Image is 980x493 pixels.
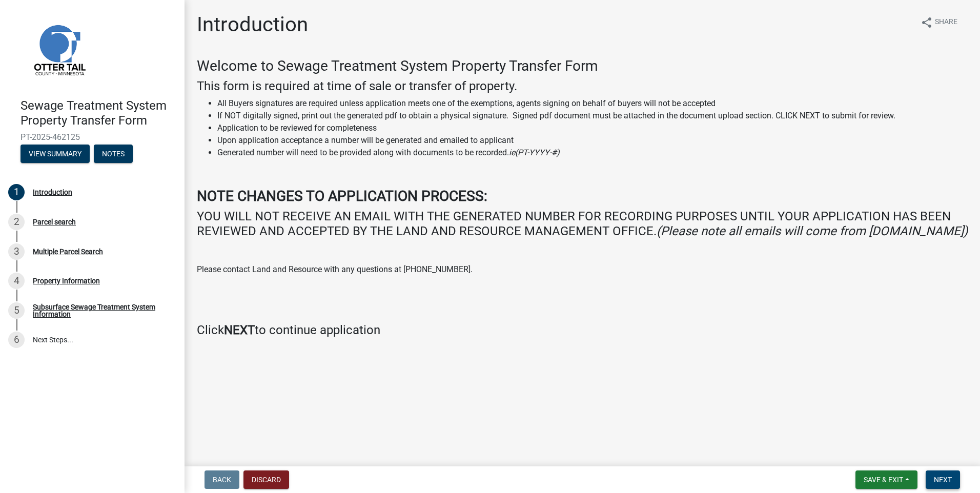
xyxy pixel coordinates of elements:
[33,303,168,318] div: Subsurface Sewage Treatment System Information
[33,277,100,284] div: Property Information
[224,323,255,337] strong: NEXT
[217,147,968,159] li: Generated number will need to be provided along with documents to be recorded.
[935,16,957,29] span: Share
[33,189,72,196] div: Introduction
[33,218,76,225] div: Parcel search
[509,148,560,157] i: ie(PT-YYYY-#)
[8,273,25,289] div: 4
[197,263,968,276] p: Please contact Land and Resource with any questions at [PHONE_NUMBER].
[217,122,968,134] li: Application to be reviewed for completeness
[21,150,90,158] wm-modal-confirm: Summary
[33,248,103,255] div: Multiple Parcel Search
[8,302,25,319] div: 5
[921,16,933,29] i: share
[197,79,968,94] h4: This form is required at time of sale or transfer of property.
[21,132,164,142] span: PT-2025-462125
[855,470,917,489] button: Save & Exit
[217,110,968,122] li: If NOT digitally signed, print out the generated pdf to obtain a physical signature. Signed pdf d...
[8,214,25,230] div: 2
[197,57,968,75] h3: Welcome to Sewage Treatment System Property Transfer Form
[21,11,97,88] img: Otter Tail County, Minnesota
[197,323,968,338] h4: Click to continue application
[926,470,960,489] button: Next
[21,145,90,163] button: View Summary
[213,476,231,484] span: Back
[94,145,133,163] button: Notes
[912,12,966,32] button: shareShare
[243,470,289,489] button: Discard
[8,243,25,260] div: 3
[197,188,487,204] strong: NOTE CHANGES TO APPLICATION PROCESS:
[864,476,903,484] span: Save & Exit
[205,470,239,489] button: Back
[21,98,176,128] h4: Sewage Treatment System Property Transfer Form
[657,224,968,238] i: (Please note all emails will come from [DOMAIN_NAME])
[197,209,968,239] h4: YOU WILL NOT RECEIVE AN EMAIL WITH THE GENERATED NUMBER FOR RECORDING PURPOSES UNTIL YOUR APPLICA...
[934,476,952,484] span: Next
[8,184,25,200] div: 1
[217,97,968,110] li: All Buyers signatures are required unless application meets one of the exemptions, agents signing...
[94,150,133,158] wm-modal-confirm: Notes
[217,134,968,147] li: Upon application acceptance a number will be generated and emailed to applicant
[8,332,25,348] div: 6
[197,12,308,37] h1: Introduction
